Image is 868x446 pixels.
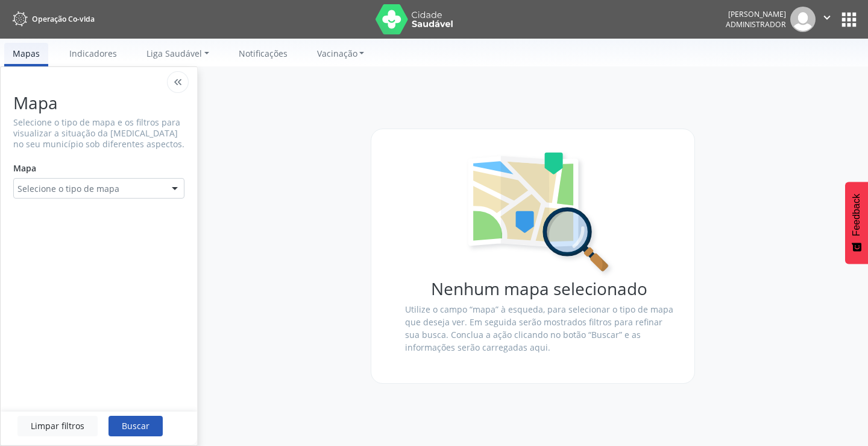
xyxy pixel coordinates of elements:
[838,9,860,30] button: apps
[108,416,163,436] button: Buscar
[146,48,202,59] span: Liga Saudável
[820,11,834,24] i: 
[13,117,184,150] p: Selecione o tipo de mapa e os filtros para visualizar a situação da [MEDICAL_DATA] no seu municíp...
[13,158,36,179] label: Mapa
[309,43,373,64] a: Vacinação
[726,19,786,30] span: Administrador
[816,7,838,32] button: 
[4,43,48,66] a: Mapas
[230,43,296,64] a: Notificações
[8,9,95,29] a: Operação Co-vida
[61,43,125,64] a: Indicadores
[317,48,357,59] span: Vacinação
[32,14,95,24] span: Operação Co-vida
[405,303,673,354] p: Utilize o campo “mapa” à esqueda, para selecionar o tipo de mapa que deseja ver. Em seguida serão...
[845,182,868,264] button: Feedback - Mostrar pesquisa
[17,182,119,195] span: Selecione o tipo de mapa
[405,279,673,299] h1: Nenhum mapa selecionado
[726,9,786,19] div: [PERSON_NAME]
[17,416,98,436] button: Limpar filtros
[138,43,218,64] a: Liga Saudável
[13,93,184,113] h1: Mapa
[851,194,862,236] span: Feedback
[790,7,816,32] img: img
[462,150,616,279] img: search-map.svg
